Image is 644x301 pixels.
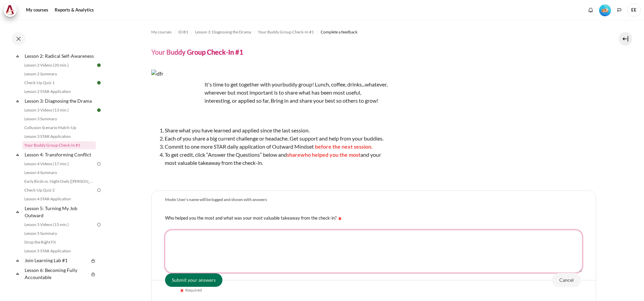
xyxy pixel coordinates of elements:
span: Lesson 3: Diagnosing the Drama [195,29,251,35]
img: dfr [151,70,202,120]
a: Lesson 5 Summary [22,229,96,237]
span: Collapse [14,257,21,264]
p: buddy group! Lunch, coffee, drinks...whatever, wherever but most important is to share what has b... [151,80,387,105]
a: Lesson 4 STAR Application [22,195,96,203]
a: Lesson 4 Summary [22,169,96,177]
label: Who helped you the most and what was your most valuable takeaway from the check-in? [165,215,343,221]
a: Lesson 3 STAR Application [22,132,96,141]
span: before the next session [315,143,371,150]
div: Level #2 [599,4,611,16]
span: Collapse [14,53,21,59]
input: Submit your answers [165,273,222,286]
span: It's time to get together with your [205,81,283,87]
a: Level #2 [596,4,614,16]
span: share [287,151,300,158]
img: Done [96,107,102,113]
a: My courses [151,28,171,36]
span: My courses [151,29,171,35]
div: Show notification window with no new notifications [586,5,596,15]
img: Level #2 [599,4,611,16]
span: Collapse [14,98,21,104]
span: Your Buddy Group Check-In #1 [258,29,314,35]
input: Cancel [552,273,581,287]
span: Collapse [14,151,21,158]
span: Collapse [14,270,21,277]
a: Lesson 4: Transforming Conflict [24,150,96,159]
a: Check-Up Quiz 1 [22,79,96,87]
li: Commit to one more STAR daily application of Outward Mindset [165,143,387,151]
a: Lesson 6: Becoming Fully Accountable [24,266,89,282]
span: who helped you the most [300,151,360,158]
span: Collapse [14,208,21,215]
a: Early Birds vs. Night Owls ([PERSON_NAME]'s Story) [22,177,96,185]
a: Lesson 4 Videos (17 min.) [22,160,96,168]
a: Lesson 5: Turning My Job Outward [24,204,96,220]
a: Collusion Scenario Match-Up [22,124,96,132]
li: To get credit, click “Answer the Questions” below and and your most valuable takeaway from the ch... [165,151,387,167]
img: Architeck [5,5,15,15]
a: Architeck Architeck [3,3,20,17]
a: Lesson 3: Diagnosing the Drama [195,28,251,36]
img: To do [96,187,102,193]
img: To do [96,222,102,228]
a: ID B1 [178,28,188,36]
a: Your Buddy Group Check-In #1 [22,141,96,149]
img: Done [96,80,102,86]
span: ID B1 [178,29,188,35]
a: My courses [24,3,51,17]
a: Join Learning Lab #1 [24,256,89,265]
a: Lesson 5 Videos (15 min.) [22,221,96,229]
a: Check-Up Quiz 2 [22,186,96,194]
nav: Navigation bar [151,27,596,37]
span: EE [627,3,641,17]
a: Reports & Analytics [52,3,96,17]
a: Lesson 2: Radical Self-Awareness [24,51,96,60]
a: Lesson 5 STAR Application [22,247,96,255]
a: User menu [627,3,641,17]
a: Drop the Right Fit [22,238,96,246]
span: . [371,143,373,150]
img: Done [96,62,102,68]
a: Lesson 3 Summary [22,115,96,123]
a: Lesson 3 Videos (13 min.) [22,106,96,114]
li: Share what you have learned and applied since the last session. [165,126,387,134]
h4: Your Buddy Group Check-In #1 [151,48,243,56]
a: Lesson 2 Summary [22,70,96,78]
span: Each of you share a big current challenge or headache. Get support and help from your buddies. [165,135,383,142]
img: To do [96,161,102,167]
img: Required field [337,215,343,222]
a: Your Buddy Group Check-In #1 [258,28,314,36]
a: Lesson 3: Diagnosing the Drama [24,96,96,105]
div: Mode: User's name will be logged and shown with answers [165,197,267,203]
span: Complete a feedback [321,29,357,35]
a: Lesson 2 STAR Application [22,87,96,96]
a: Lesson 2 Videos (20 min.) [22,61,96,69]
button: Languages [614,5,624,15]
